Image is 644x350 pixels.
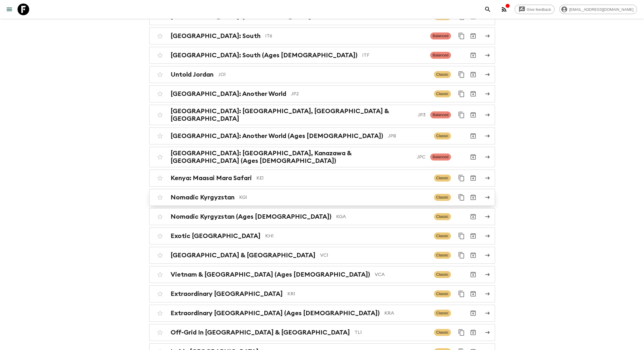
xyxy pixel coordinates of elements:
[482,4,494,15] button: search adventures
[467,88,479,100] button: Archive
[171,90,286,98] h2: [GEOGRAPHIC_DATA]: Another World
[320,252,429,259] p: VC1
[430,111,451,118] span: Balanced
[467,130,479,142] button: Archive
[467,327,479,338] button: Archive
[218,71,429,78] p: JO1
[434,252,451,259] span: Classic
[149,227,495,244] a: Exotic [GEOGRAPHIC_DATA]KH1ClassicDuplicate for 45-59Archive
[171,329,350,336] h2: Off-Grid In [GEOGRAPHIC_DATA] & [GEOGRAPHIC_DATA]
[149,324,495,341] a: Off-Grid In [GEOGRAPHIC_DATA] & [GEOGRAPHIC_DATA]TL1ClassicDuplicate for 45-59Archive
[467,49,479,61] button: Archive
[265,232,429,239] p: KH1
[336,213,429,220] p: KGA
[467,109,479,121] button: Archive
[467,30,479,42] button: Archive
[434,194,451,201] span: Classic
[256,175,429,182] p: KE1
[456,288,467,300] button: Duplicate for 45-59
[434,329,451,336] span: Classic
[291,90,429,97] p: JP2
[456,172,467,184] button: Duplicate for 45-59
[434,132,451,139] span: Classic
[171,251,315,259] h2: [GEOGRAPHIC_DATA] & [GEOGRAPHIC_DATA]
[171,149,412,165] h2: [GEOGRAPHIC_DATA]: [GEOGRAPHIC_DATA], Kanazawa & [GEOGRAPHIC_DATA] (Ages [DEMOGRAPHIC_DATA])
[149,47,495,64] a: [GEOGRAPHIC_DATA]: South (Ages [DEMOGRAPHIC_DATA])ITFBalancedArchive
[149,66,495,83] a: Untold JordanJO1ClassicDuplicate for 45-59Archive
[467,249,479,261] button: Archive
[524,7,554,12] span: Give feedback
[467,172,479,184] button: Archive
[467,230,479,242] button: Archive
[467,192,479,203] button: Archive
[149,266,495,283] a: Vietnam & [GEOGRAPHIC_DATA] (Ages [DEMOGRAPHIC_DATA])VCAClassicArchive
[515,5,555,14] a: Give feedback
[467,288,479,300] button: Archive
[171,32,261,40] h2: [GEOGRAPHIC_DATA]: South
[149,170,495,187] a: Kenya: Maasai Mara SafariKE1ClassicDuplicate for 45-59Archive
[456,109,467,121] button: Duplicate for 45-59
[287,290,429,297] p: KR1
[4,4,15,15] button: menu
[149,85,495,102] a: [GEOGRAPHIC_DATA]: Another WorldJP2ClassicDuplicate for 45-59Archive
[149,305,495,322] a: Extraordinary [GEOGRAPHIC_DATA] (Ages [DEMOGRAPHIC_DATA])KRAClassicArchive
[388,132,429,139] p: JPB
[467,151,479,163] button: Archive
[434,213,451,220] span: Classic
[467,211,479,223] button: Archive
[456,88,467,100] button: Duplicate for 45-59
[467,69,479,80] button: Archive
[171,194,235,201] h2: Nomadic Kyrgyzstan
[171,213,331,220] h2: Nomadic Kyrgyzstan (Ages [DEMOGRAPHIC_DATA])
[149,27,495,44] a: [GEOGRAPHIC_DATA]: SouthIT6BalancedDuplicate for 45-59Archive
[456,327,467,338] button: Duplicate for 45-59
[417,154,426,161] p: JPC
[149,127,495,144] a: [GEOGRAPHIC_DATA]: Another World (Ages [DEMOGRAPHIC_DATA])JPBClassicArchive
[362,52,426,59] p: ITF
[171,51,357,59] h2: [GEOGRAPHIC_DATA]: South (Ages [DEMOGRAPHIC_DATA])
[171,232,261,240] h2: Exotic [GEOGRAPHIC_DATA]
[149,285,495,302] a: Extraordinary [GEOGRAPHIC_DATA]KR1ClassicDuplicate for 45-59Archive
[149,147,495,167] a: [GEOGRAPHIC_DATA]: [GEOGRAPHIC_DATA], Kanazawa & [GEOGRAPHIC_DATA] (Ages [DEMOGRAPHIC_DATA])JPCBa...
[171,132,383,140] h2: [GEOGRAPHIC_DATA]: Another World (Ages [DEMOGRAPHIC_DATA])
[456,249,467,261] button: Duplicate for 45-59
[171,174,252,182] h2: Kenya: Maasai Mara Safari
[456,192,467,203] button: Duplicate for 45-59
[430,52,451,59] span: Balanced
[384,310,429,317] p: KRA
[430,154,451,161] span: Balanced
[456,30,467,42] button: Duplicate for 45-59
[171,271,370,278] h2: Vietnam & [GEOGRAPHIC_DATA] (Ages [DEMOGRAPHIC_DATA])
[171,290,283,298] h2: Extraordinary [GEOGRAPHIC_DATA]
[418,111,426,118] p: JP3
[559,5,637,14] div: [EMAIL_ADDRESS][DOMAIN_NAME]
[171,309,380,317] h2: Extraordinary [GEOGRAPHIC_DATA] (Ages [DEMOGRAPHIC_DATA])
[434,290,451,297] span: Classic
[434,232,451,239] span: Classic
[456,230,467,242] button: Duplicate for 45-59
[375,271,429,278] p: VCA
[149,189,495,206] a: Nomadic KyrgyzstanKG1ClassicDuplicate for 45-59Archive
[467,307,479,319] button: Archive
[456,69,467,80] button: Duplicate for 45-59
[434,71,451,78] span: Classic
[434,271,451,278] span: Classic
[149,247,495,264] a: [GEOGRAPHIC_DATA] & [GEOGRAPHIC_DATA]VC1ClassicDuplicate for 45-59Archive
[566,7,637,12] span: [EMAIL_ADDRESS][DOMAIN_NAME]
[355,329,429,336] p: TL1
[149,208,495,225] a: Nomadic Kyrgyzstan (Ages [DEMOGRAPHIC_DATA])KGAClassicArchive
[434,310,451,317] span: Classic
[171,107,413,123] h2: [GEOGRAPHIC_DATA]: [GEOGRAPHIC_DATA], [GEOGRAPHIC_DATA] & [GEOGRAPHIC_DATA]
[171,71,213,78] h2: Untold Jordan
[467,269,479,280] button: Archive
[239,194,429,201] p: KG1
[434,90,451,97] span: Classic
[434,175,451,182] span: Classic
[430,32,451,39] span: Balanced
[265,32,426,39] p: IT6
[149,105,495,125] a: [GEOGRAPHIC_DATA]: [GEOGRAPHIC_DATA], [GEOGRAPHIC_DATA] & [GEOGRAPHIC_DATA]JP3BalancedDuplicate f...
